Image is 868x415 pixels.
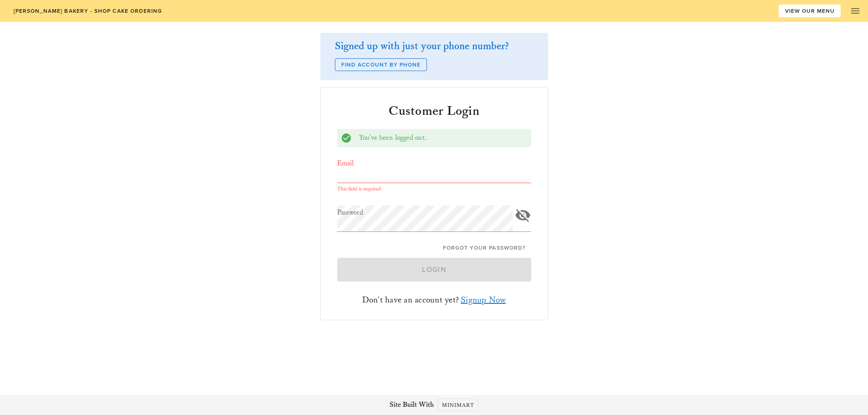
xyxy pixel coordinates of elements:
a: [PERSON_NAME] Bakery - Shop Cake Ordering [7,5,168,17]
h2: Signed up with just your phone number? [335,38,534,55]
span: VIEW OUR MENU [785,8,835,14]
a: VIEW OUR MENU [779,5,841,17]
a: Signup Now [461,294,506,305]
span: [PERSON_NAME] Bakery - Shop Cake Ordering [13,8,162,14]
a: Forgot your Password? [437,241,531,254]
span: Forgot your Password? [442,245,526,251]
a: Minimart [437,399,479,411]
span: Minimart [442,402,475,409]
span: Find Account by Phone [341,61,421,68]
div: This field is required [337,186,531,192]
span: Site Built With [390,400,434,410]
div: You've been logged out. [359,133,528,143]
div: Don't have an account yet? [328,287,540,313]
h2: Customer Login [389,104,479,118]
a: Find Account by Phone [335,58,427,71]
